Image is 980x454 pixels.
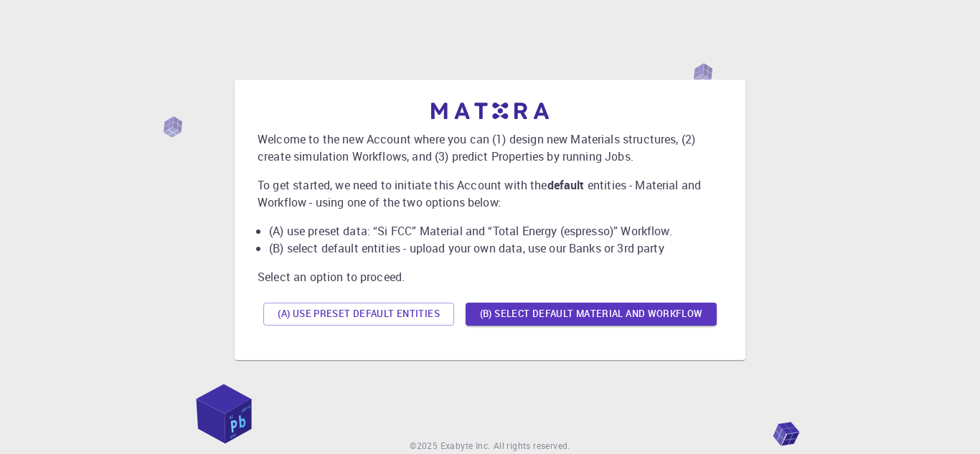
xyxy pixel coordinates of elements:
span: © 2025 [410,439,440,453]
span: All rights reserved. [494,439,570,453]
li: (A) use preset data: “Si FCC” Material and “Total Energy (espresso)” Workflow. [269,222,722,240]
b: default [547,177,585,193]
button: (A) Use preset default entities [263,303,454,326]
span: Exabyte Inc. [440,440,491,451]
li: (B) select default entities - upload your own data, use our Banks or 3rd party [269,240,722,257]
a: Exabyte Inc. [440,439,491,453]
p: To get started, we need to initiate this Account with the entities - Material and Workflow - usin... [258,176,722,211]
button: (B) Select default material and workflow [466,303,717,326]
img: logo [431,103,549,119]
p: Select an option to proceed. [258,268,722,285]
p: Welcome to the new Account where you can (1) design new Materials structures, (2) create simulati... [258,131,722,165]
